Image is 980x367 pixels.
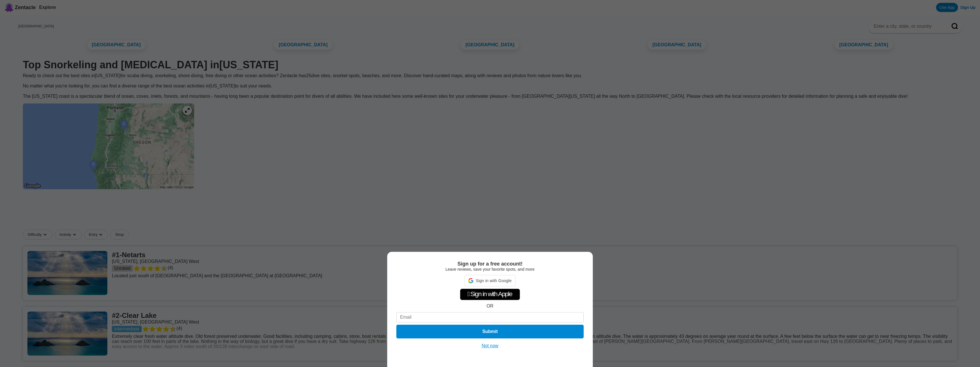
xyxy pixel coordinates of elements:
[480,343,500,349] button: Not now
[396,267,584,272] div: Leave reviews, save your favorite spots, and more
[460,289,520,300] div: Sign in with Apple
[396,261,584,267] div: Sign up for a free account!
[465,275,515,286] div: Sign in with Google
[487,304,493,309] div: OR
[396,325,584,338] button: Submit
[396,312,584,322] input: Email
[476,278,511,283] span: Sign in with Google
